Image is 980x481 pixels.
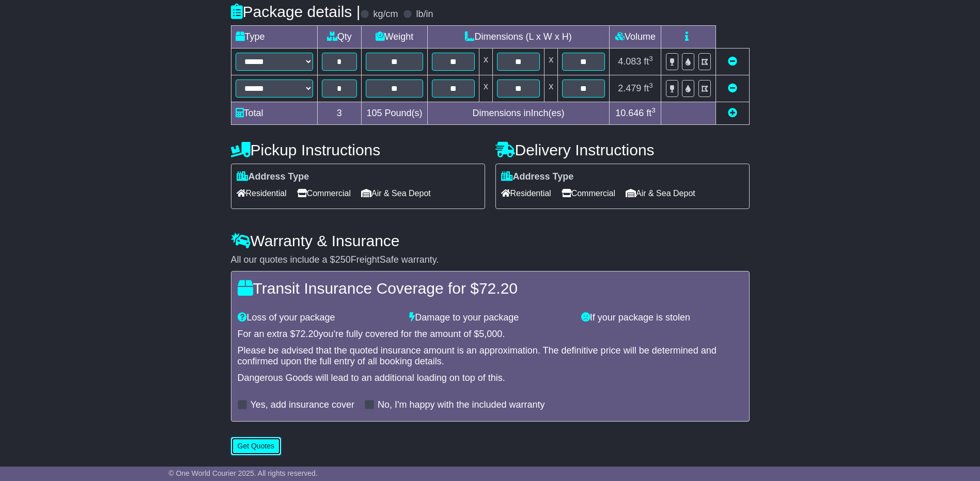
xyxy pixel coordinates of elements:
div: Please be advised that the quoted insurance amount is an approximation. The definitive price will... [238,345,743,367]
td: x [479,49,492,75]
td: Dimensions in Inch(es) [427,102,610,125]
label: lb/in [416,9,433,20]
span: 5,000 [479,329,502,339]
span: © One World Courier 2025. All rights reserved. [168,469,318,477]
sup: 3 [651,106,656,114]
td: Type [231,26,317,49]
span: Residential [237,185,287,201]
td: Weight [362,26,427,49]
span: 72.20 [479,280,518,297]
label: Address Type [501,171,574,183]
span: ft [644,56,653,67]
sup: 3 [649,55,653,62]
a: Add new item [728,108,737,118]
a: Remove this item [728,83,737,93]
span: 2.479 [618,83,641,93]
label: Yes, add insurance cover [251,399,354,411]
sup: 3 [649,82,653,89]
h4: Package details | [231,3,361,20]
h4: Warranty & Insurance [231,232,750,249]
span: 105 [366,108,382,118]
a: Remove this item [728,56,737,67]
span: 10.646 [615,108,644,118]
td: Total [231,102,317,125]
span: Commercial [297,185,351,201]
span: Commercial [562,185,615,201]
td: Volume [610,26,661,49]
td: x [479,75,492,102]
td: 3 [317,102,362,125]
h4: Transit Insurance Coverage for $ [238,280,743,297]
td: x [545,49,558,75]
div: Dangerous Goods will lead to an additional loading on top of this. [238,373,743,384]
span: Air & Sea Depot [626,185,695,201]
td: Dimensions (L x W x H) [427,26,610,49]
span: 72.20 [295,329,319,339]
td: x [545,75,558,102]
label: Address Type [237,171,309,183]
h4: Delivery Instructions [495,141,750,158]
span: ft [644,83,653,93]
div: Damage to your package [404,312,576,324]
td: Qty [317,26,362,49]
span: 250 [335,254,351,265]
div: All our quotes include a $ FreightSafe warranty. [231,254,750,266]
span: 4.083 [618,56,641,67]
div: Loss of your package [232,312,405,324]
div: If your package is stolen [576,312,748,324]
label: No, I'm happy with the included warranty [378,399,545,411]
label: kg/cm [373,9,398,20]
span: ft [646,108,656,118]
span: Residential [501,185,551,201]
button: Get Quotes [231,437,282,455]
span: Air & Sea Depot [361,185,431,201]
td: Pound(s) [362,102,427,125]
h4: Pickup Instructions [231,141,485,158]
div: For an extra $ you're fully covered for the amount of $ . [238,329,743,340]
